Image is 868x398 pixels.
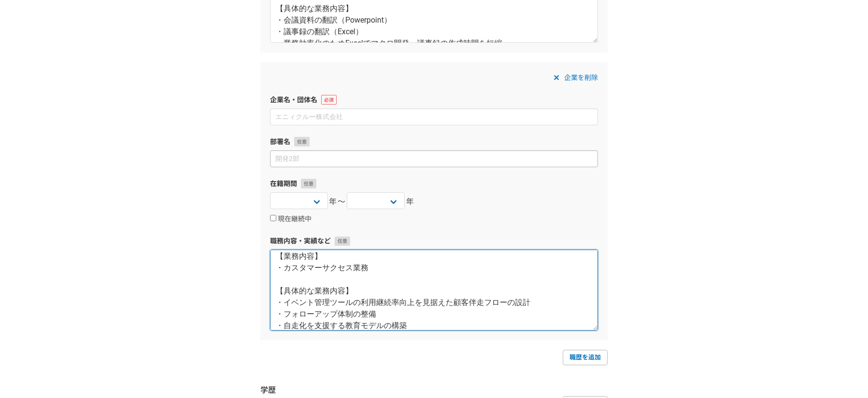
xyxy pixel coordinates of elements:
[270,236,598,246] label: 職務内容・実績など
[563,350,608,365] a: 職歴を追加
[406,196,415,208] span: 年
[270,215,276,221] input: 現在継続中
[270,215,312,224] label: 現在継続中
[270,108,598,125] input: エニィクルー株式会社
[270,95,598,105] label: 企業名・団体名
[564,72,598,83] span: 企業を削除
[270,137,598,147] label: 部署名
[260,385,608,396] h3: 学歴
[329,196,346,208] span: 年〜
[270,179,598,189] label: 在籍期間
[270,150,598,167] input: 開発2部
